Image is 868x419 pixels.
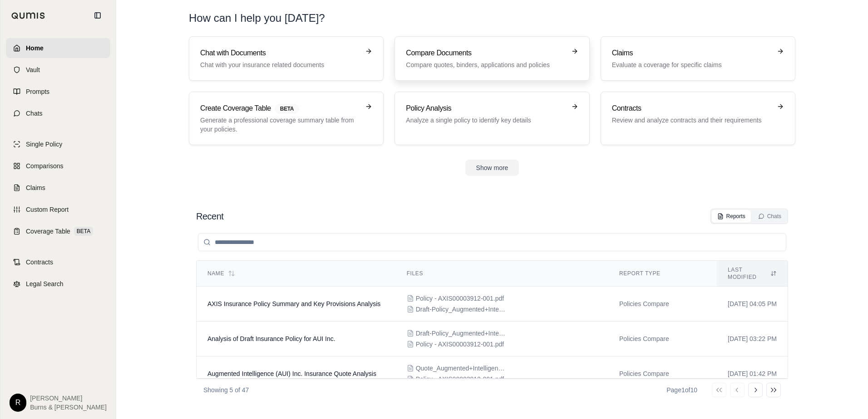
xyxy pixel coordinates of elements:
[207,300,380,307] span: AXIS Insurance Policy Summary and Key Provisions Analysis
[465,160,519,176] button: Show more
[275,104,299,114] span: BETA
[26,279,64,288] span: Legal Search
[717,322,788,356] td: [DATE] 03:22 PM
[608,261,717,287] th: Report Type
[416,340,504,349] span: Policy - AXIS00003912-001.pdf
[74,227,93,236] span: BETA
[416,375,504,384] span: Policy - AXIS00003912-001.pdf
[26,161,63,171] span: Comparisons
[26,205,69,214] span: Custom Report
[717,287,788,322] td: [DATE] 04:05 PM
[396,261,608,287] th: Files
[200,60,360,69] p: Chat with your insurance related documents
[196,210,223,223] h2: Recent
[753,210,787,223] button: Chats
[10,394,26,412] div: R
[26,44,44,53] span: Home
[416,329,507,338] span: Draft-Policy_Augmented+Intelligence+(AUI)+Inc_(Eff+2025-11-11)_20250919-1206.pdf
[416,364,507,373] span: Quote_Augmented+Intelligence+(AUI)+Inc_(Eff+2025-11-11)_20250919-1205.pdf
[207,270,385,277] div: Name
[26,258,53,267] span: Contracts
[612,103,771,114] h3: Contracts
[608,287,717,322] td: Policies Compare
[200,48,360,58] h3: Chat with Documents
[26,65,40,74] span: Vault
[395,92,589,145] a: Policy AnalysisAnalyze a single policy to identify key details
[395,36,589,81] a: Compare DocumentsCompare quotes, binders, applications and policies
[90,8,105,23] button: Collapse sidebar
[666,385,697,395] div: Page 1 of 10
[416,305,507,314] span: Draft-Policy_Augmented+Intelligence+(AUI)+Inc_(Eff+2025-11-11)_20251007-1409.pdf
[406,60,565,69] p: Compare quotes, binders, applications and policies
[612,48,771,58] h3: Claims
[728,266,777,281] div: Last modified
[26,183,45,192] span: Claims
[11,12,45,19] img: Qumis Logo
[200,116,360,134] p: Generate a professional coverage summary table from your policies.
[601,36,795,81] a: ClaimsEvaluate a coverage for specific claims
[189,36,384,81] a: Chat with DocumentsChat with your insurance related documents
[608,322,717,356] td: Policies Compare
[6,60,110,80] a: Vault
[26,140,62,149] span: Single Policy
[30,403,107,412] span: Burns & [PERSON_NAME]
[406,103,565,114] h3: Policy Analysis
[189,92,384,145] a: Create Coverage TableBETAGenerate a professional coverage summary table from your policies.
[6,38,110,58] a: Home
[758,213,781,220] div: Chats
[6,274,110,294] a: Legal Search
[6,103,110,123] a: Chats
[608,356,717,391] td: Policies Compare
[612,116,771,125] p: Review and analyze contracts and their requirements
[612,60,771,69] p: Evaluate a coverage for specific claims
[406,48,565,58] h3: Compare Documents
[712,210,751,223] button: Reports
[717,356,788,391] td: [DATE] 01:42 PM
[26,109,43,118] span: Chats
[406,116,565,125] p: Analyze a single policy to identify key details
[207,335,335,342] span: Analysis of Draft Insurance Policy for AUI Inc.
[189,11,325,25] h1: How can I help you [DATE]?
[6,200,110,219] a: Custom Report
[6,82,110,102] a: Prompts
[207,370,376,377] span: Augmented Intelligence (AUI) Inc. Insurance Quote Analysis
[416,294,504,303] span: Policy - AXIS00003912-001.pdf
[200,103,360,114] h3: Create Coverage Table
[203,385,249,395] p: Showing 5 of 47
[6,221,110,241] a: Coverage TableBETA
[717,213,745,220] div: Reports
[6,252,110,272] a: Contracts
[601,92,795,145] a: ContractsReview and analyze contracts and their requirements
[6,178,110,198] a: Claims
[30,394,107,403] span: [PERSON_NAME]
[6,134,110,154] a: Single Policy
[6,156,110,176] a: Comparisons
[26,87,49,96] span: Prompts
[26,227,70,236] span: Coverage Table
